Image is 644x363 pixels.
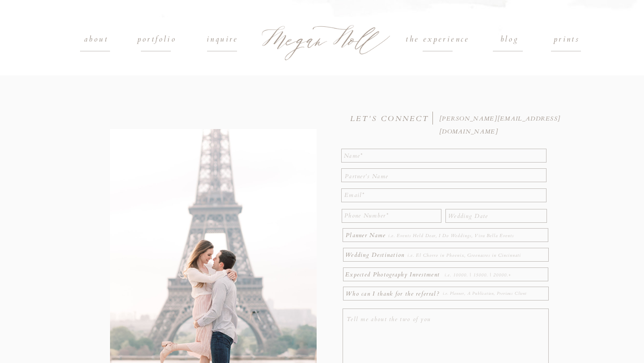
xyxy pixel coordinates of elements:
[192,33,253,46] a: Inquire
[546,33,587,46] a: prints
[350,113,432,122] h3: LET'S CONNECT
[388,33,487,46] a: the experience
[345,268,443,278] p: Expected Photography Investment
[346,229,388,242] p: Planner Name
[127,33,187,46] a: portfolio
[345,249,405,259] p: Wedding Destination
[439,113,564,120] a: [PERSON_NAME][EMAIL_ADDRESS][DOMAIN_NAME]
[76,33,117,46] a: about
[346,288,442,298] p: Who can I thank for the referral?
[479,33,540,46] a: blog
